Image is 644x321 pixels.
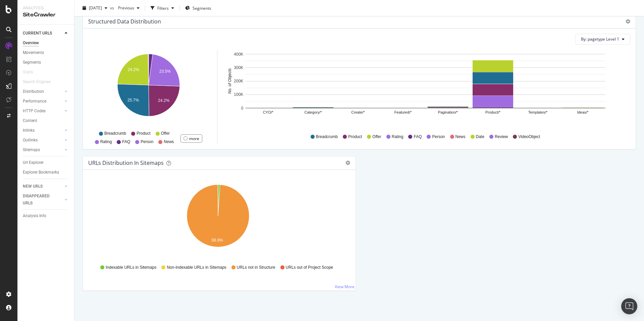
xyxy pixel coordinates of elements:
span: Rating [392,134,404,140]
text: 200K [234,79,243,83]
div: gear [626,19,630,24]
a: DISAPPEARED URLS [23,193,63,207]
span: News [455,134,466,140]
text: No. of Objects [227,68,232,94]
text: 25.7% [127,98,139,103]
div: Segments [23,59,41,66]
div: Sitemaps [23,146,40,153]
span: Person [432,134,445,140]
div: Outlinks [23,137,38,144]
svg: A chart. [90,50,207,128]
a: View More [335,284,355,290]
span: Date [476,134,484,140]
div: Search Engines [23,78,51,85]
a: Content [23,117,69,124]
div: CURRENT URLS [23,30,52,37]
text: 24.2% [158,98,169,103]
a: CURRENT URLS [23,30,63,37]
svg: A chart. [225,50,625,128]
a: Distribution [23,88,63,95]
div: Filters [157,5,169,11]
div: Inlinks [23,127,35,134]
a: Visits [23,69,40,76]
span: Person [141,139,153,145]
text: Templates/* [528,110,548,114]
span: Previous [115,5,134,11]
text: Ideas/* [577,110,589,114]
a: HTTP Codes [23,108,63,115]
span: Product [348,134,362,140]
text: 300K [234,65,243,70]
div: Url Explorer [23,159,44,166]
a: Sitemaps [23,146,63,153]
text: 24.2% [128,67,139,72]
text: 100K [234,92,243,97]
text: Product/* [485,110,501,114]
span: Indexable URLs in Sitemaps [106,265,156,270]
span: Segments [193,5,211,11]
a: Analysis Info [23,212,69,219]
span: VideoObject [518,134,540,140]
svg: A chart. [88,181,348,258]
text: Category/* [305,110,322,114]
div: Content [23,117,37,124]
span: By: pagetype Level 1 [581,36,619,42]
div: Open Intercom Messenger [621,298,637,314]
button: [DATE] [80,3,110,13]
div: NEW URLS [23,183,43,190]
div: Explorer Bookmarks [23,169,59,176]
div: Analysis Info [23,212,46,219]
div: gear [345,160,350,165]
span: Breadcrumb [104,131,126,136]
span: Non-Indexable URLs in Sitemaps [167,265,226,270]
span: Offer [161,131,170,136]
div: HTTP Codes [23,108,46,115]
a: NEW URLS [23,183,63,190]
span: Product [137,131,150,136]
div: SiteCrawler [23,11,69,19]
div: DISAPPEARED URLS [23,193,57,207]
a: Movements [23,49,69,56]
div: Analytics [23,5,69,11]
a: Explorer Bookmarks [23,169,69,176]
span: Rating [100,139,112,145]
a: Url Explorer [23,159,69,166]
button: Filters [148,3,177,13]
text: 400K [234,52,243,57]
text: 98.9% [212,238,223,243]
button: By: pagetype Level 1 [575,34,630,45]
span: Offer [372,134,381,140]
span: FAQ [122,139,130,145]
span: Review [495,134,508,140]
span: News [164,139,174,145]
a: Outlinks [23,137,63,144]
span: Breadcrumb [316,134,338,140]
div: URLs Distribution in Sitemaps [88,159,164,166]
div: Movements [23,49,44,56]
text: Featured/* [394,110,412,114]
span: URLs not in Structure [237,265,275,270]
text: Create/* [351,110,365,114]
div: Structured Data Distribution [88,18,161,25]
a: Performance [23,98,63,105]
a: Inlinks [23,127,63,134]
div: Visits [23,69,33,76]
a: Overview [23,40,69,47]
a: Segments [23,59,69,66]
span: 2025 Aug. 13th [89,5,102,11]
text: 0 [241,106,244,111]
span: FAQ [414,134,422,140]
text: 23.5% [159,69,171,74]
text: CYO/* [263,110,274,114]
div: Overview [23,40,39,47]
div: Performance [23,98,46,105]
a: Search Engines [23,78,57,85]
div: more [189,136,199,141]
button: Previous [115,3,142,13]
button: Segments [182,3,214,13]
div: Distribution [23,88,44,95]
span: URLs out of Project Scope [286,265,333,270]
